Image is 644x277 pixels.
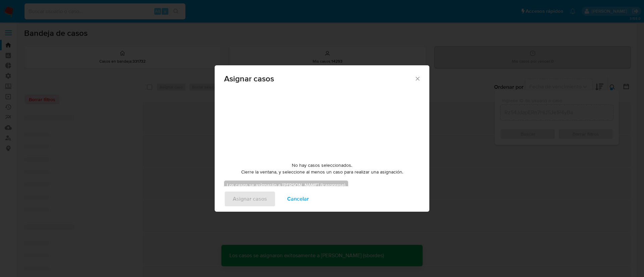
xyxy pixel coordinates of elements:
span: Cierre la ventana, y seleccione al menos un caso para realizar una asignación. [241,169,403,176]
button: Cerrar ventana [414,75,420,81]
div: assign-modal [215,65,429,212]
button: Cancelar [278,191,318,207]
span: No hay casos seleccionados. [292,162,352,169]
b: Los casos se asignarán a [PERSON_NAME] (lcaroprese) [227,182,345,188]
span: Asignar casos [224,75,414,83]
img: yH5BAEAAAAALAAAAAABAAEAAAIBRAA7 [272,90,372,157]
span: Cancelar [287,192,309,206]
